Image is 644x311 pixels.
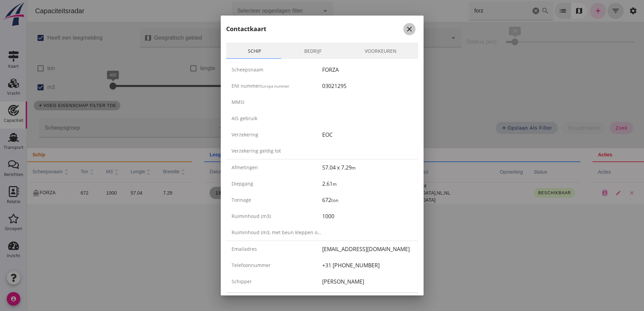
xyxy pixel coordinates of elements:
[98,182,131,204] td: 57.04
[232,196,322,203] div: Tonnage
[359,183,410,196] span: Brabant + Maas tot [GEOGRAPHIC_DATA],
[177,148,553,162] th: leegkomst
[117,34,125,42] i: map
[183,187,210,199] a: 18aug
[61,169,68,176] i: unfold_more
[48,182,74,204] td: 672
[232,229,322,236] div: Ruiminhoud (m3, met beun kleppen open)
[566,162,617,182] th: acties
[232,164,322,171] div: Afmetingen
[322,82,413,90] div: 03021295
[548,7,556,15] i: map
[294,7,302,15] i: arrow_drop_down
[501,162,553,182] th: status
[221,187,349,199] a: [GEOGRAPHIC_DATA], [GEOGRAPHIC_DATA]
[467,162,501,182] th: opmerking
[195,191,205,195] small: aug
[104,169,125,174] span: lengte
[540,125,573,131] span: terugdraaien
[197,169,204,176] i: unfold_more
[232,278,322,285] div: Schipper
[226,24,266,34] h2: Contactkaart
[322,66,413,74] div: FORZA
[232,131,322,138] div: Verzekering
[588,190,594,196] i: edit
[190,124,198,132] i: arrow_drop_down
[602,7,610,15] i: settings
[11,103,89,108] span: voeg eigenschap filter toe
[326,59,345,78] label: breedte
[260,84,289,89] small: Europa nummer
[266,34,274,42] i: place
[322,131,413,139] div: EOC
[215,162,354,182] th: locatie
[232,180,322,187] div: Diepgang
[322,245,413,253] div: [EMAIL_ADDRESS][DOMAIN_NAME]
[588,125,601,131] span: zoek
[152,169,160,176] i: unfold_more
[118,169,125,176] i: unfold_more
[232,262,322,269] div: Telefoonnummer
[130,182,165,204] td: 7.29
[232,115,322,122] div: AIS gebruik
[232,98,322,106] div: MMSI
[331,197,338,203] small: ton
[5,169,43,174] span: scheepsnaam
[322,180,413,188] div: 2.61
[241,34,249,42] i: arrow_drop_down
[283,43,343,59] a: Bedrijf
[422,34,430,42] i: Open
[20,28,75,47] label: Heeft een leegmelding
[532,7,540,15] i: list
[322,196,413,204] div: 672
[188,190,205,196] span: 18
[82,72,89,78] div: 400
[575,190,581,196] i: contacts
[352,165,356,171] small: m
[405,25,413,33] i: close
[474,125,480,131] i: add
[5,189,43,197] div: FORZA
[322,261,413,269] div: +31 [PHONE_NUMBER]
[74,182,98,204] td: 1000
[3,6,63,16] div: Capaciteitsradar
[354,162,467,182] th: geografisch gebied
[359,190,423,203] span: NL [GEOGRAPHIC_DATA]
[566,148,617,162] th: acties
[232,66,322,73] div: Scheepsnaam
[232,82,322,89] div: ENI nummer
[505,7,513,15] i: Wis Zoek op scheepsnaam
[79,169,93,174] span: m3
[343,43,418,59] a: Voorkeuren
[333,181,337,187] small: m
[322,163,413,172] div: 57.04 x 7.29
[36,169,43,176] i: unfold_more
[514,7,522,15] i: search
[183,169,204,174] span: datum
[232,147,322,154] div: Verzekering geldig tot
[322,212,413,220] div: 1000
[585,7,593,15] i: filter_list
[474,125,525,131] span: Opslaan als filter
[602,190,608,196] i: close
[136,169,160,174] span: breedte
[232,213,322,220] div: Ruiminhoud (m3)
[226,43,283,59] a: Schip
[11,103,16,108] i: add
[583,122,606,134] button: zoek
[54,169,69,174] span: ton
[410,190,417,196] span: NL,
[507,188,548,198] button: Beschikbaar
[567,7,575,15] i: add
[5,190,13,197] i: directions_boat
[20,59,28,78] label: ton
[232,245,322,252] div: Emailadres
[535,122,579,134] button: terugdraaien
[173,59,188,78] label: lengte
[297,72,306,78] div: 8000
[20,78,28,97] label: m3
[511,191,544,195] span: Beschikbaar
[469,122,530,134] button: Opslaan als filter
[226,190,343,196] span: [GEOGRAPHIC_DATA], [GEOGRAPHIC_DATA]
[7,101,93,110] button: voeg eigenschap filter toe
